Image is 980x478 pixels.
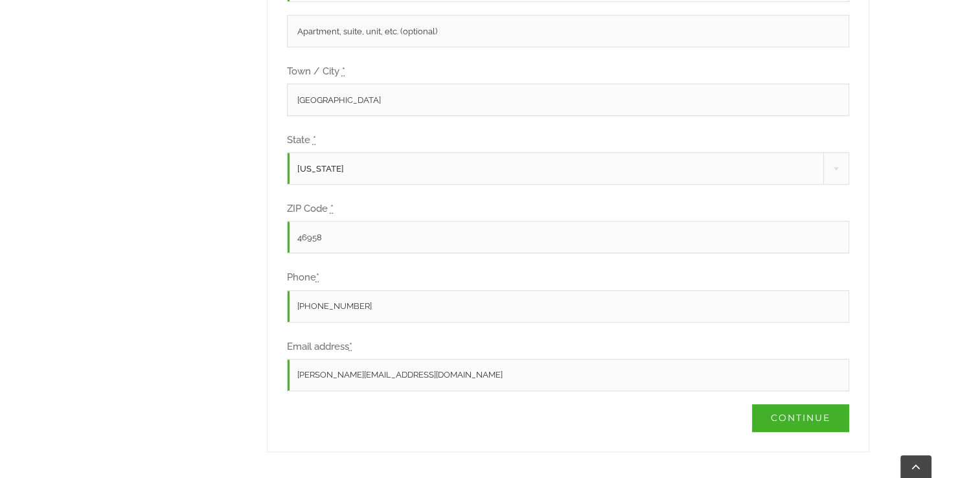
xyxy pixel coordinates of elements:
[316,271,319,283] abbr: required
[330,203,334,214] abbr: required
[287,60,345,82] label: Town / City
[287,266,319,288] label: Phone
[287,336,352,358] label: Email address
[752,404,849,432] a: Continue
[287,152,849,185] span: State
[349,341,352,352] abbr: required
[288,153,849,185] span: Indiana
[287,129,316,151] label: State
[313,134,316,146] abbr: required
[287,15,849,47] input: Apartment, suite, unit, etc. (optional)
[342,65,345,77] abbr: required
[287,198,334,220] label: ZIP Code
